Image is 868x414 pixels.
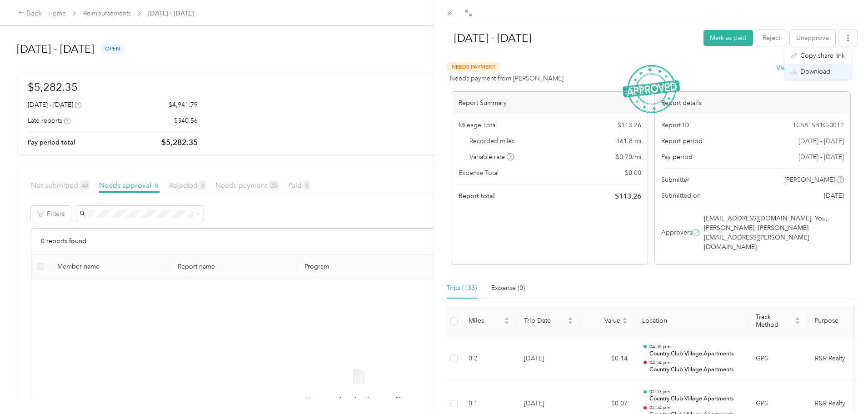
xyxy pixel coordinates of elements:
div: Trips (133) [447,283,477,293]
th: Location [635,306,748,336]
span: caret-up [795,316,800,321]
span: caret-down [504,320,509,325]
span: Recorded miles [469,136,514,146]
span: $ 0.70 / mi [616,152,641,162]
span: [DATE] - [DATE] [798,136,844,146]
span: Mileage Total [459,120,497,130]
td: [DATE] [517,336,580,382]
p: 04:50 pm [649,344,741,350]
p: Country Club Village Apartments [649,366,741,374]
button: Mark as paid [703,30,753,46]
span: caret-down [622,320,628,325]
button: Unapprove [790,30,835,46]
span: caret-up [504,316,509,321]
th: Value [580,306,635,336]
span: 161.8 mi [616,136,641,146]
span: $ 0.00 [625,168,641,178]
td: 0.2 [461,336,517,382]
h1: Aug 1 - 31, 2025 [444,27,697,49]
span: Approvers [661,228,692,237]
span: caret-up [622,316,628,321]
span: Needs payment from [PERSON_NAME] [450,74,564,83]
img: ApprovedStamp [623,65,680,114]
span: [EMAIL_ADDRESS][DOMAIN_NAME], You, [PERSON_NAME], [PERSON_NAME][EMAIL_ADDRESS][PERSON_NAME][DOMAI... [704,214,842,252]
span: Value [588,317,620,324]
th: Miles [461,306,517,336]
span: Track Method [756,313,793,329]
p: 02:54 pm [649,404,741,411]
span: Purpose [815,317,861,324]
span: Expense Total [459,168,499,178]
button: Viewactivity & comments [776,63,851,73]
span: caret-up [568,316,573,321]
span: $ 113.26 [615,191,641,202]
span: Pay period [661,152,693,162]
span: Submitted on [661,191,701,200]
td: $0.14 [580,336,635,382]
span: Report total [459,191,495,201]
span: Report period [661,136,703,146]
button: Reject [756,30,787,46]
p: 04:54 pm [649,359,741,366]
span: Needs Payment [447,62,500,72]
span: 1C5815B1C-0012 [793,120,844,130]
iframe: Everlance-gr Chat Button Frame [817,363,868,414]
span: Report ID [661,120,689,130]
span: [DATE] - [DATE] [798,152,844,162]
span: Download [800,67,830,76]
span: Trip Date [524,317,566,324]
span: caret-down [568,320,573,325]
span: Copy share link [800,51,845,60]
span: $ 113.26 [618,120,641,130]
p: Country Club Village Apartments [649,350,741,358]
span: [DATE] [824,191,844,200]
span: Submitter [661,175,689,185]
th: Track Method [748,306,808,336]
div: Expense (0) [491,283,525,293]
p: 02:53 pm [649,389,741,395]
div: Report details [655,92,850,114]
td: GPS [748,336,808,382]
span: Miles [469,317,502,324]
span: [PERSON_NAME] [784,175,835,185]
th: Trip Date [517,306,580,336]
p: Country Club Village Apartments [649,395,741,403]
div: Report Summary [452,92,648,114]
span: Variable rate [469,152,514,162]
span: caret-down [795,320,800,325]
